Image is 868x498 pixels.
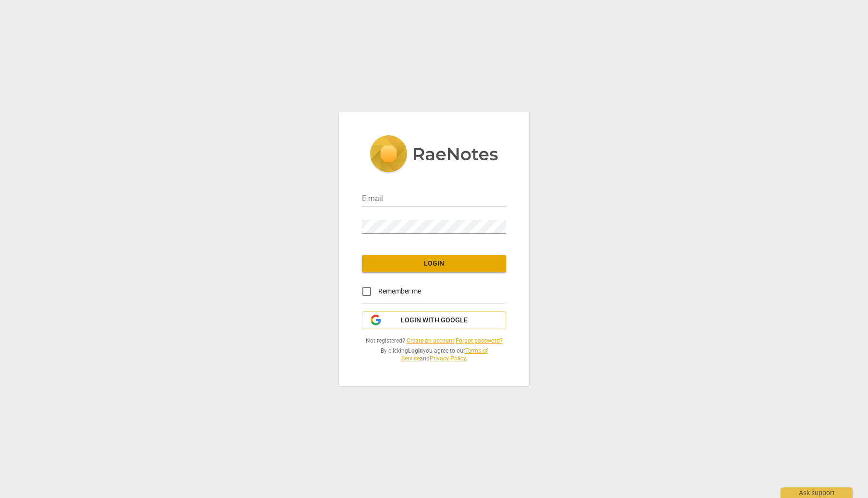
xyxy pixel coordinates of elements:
[401,347,488,362] a: Terms of Service
[378,286,421,296] span: Remember me
[456,337,503,344] a: Forgot password?
[362,347,506,363] span: By clicking you agree to our and .
[407,337,454,344] a: Create an account
[781,487,853,498] div: Ask support
[408,347,423,354] b: Login
[430,355,466,362] a: Privacy Policy
[362,337,506,345] span: Not registered? |
[362,255,506,272] button: Login
[362,311,506,330] button: Login with Google
[370,259,498,268] span: Login
[370,135,498,175] img: 5ac2273c67554f335776073100b6d88f.svg
[401,316,468,325] span: Login with Google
